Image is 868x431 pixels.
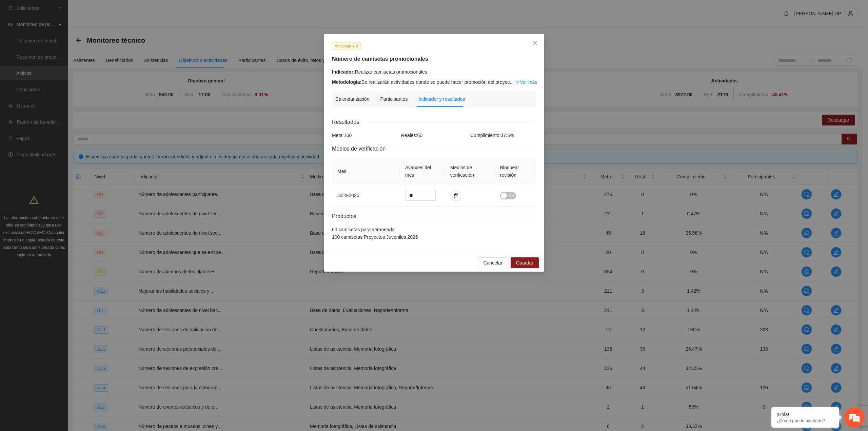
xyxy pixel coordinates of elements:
th: Medios de verificación [445,158,495,184]
div: Realizar camisetas promocionales [332,68,536,76]
span: Actividad 4.8 [332,42,361,50]
span: julio - 2025 [337,193,359,198]
a: Expand [515,79,537,85]
p: ¿Cómo puedo ayudarte? [776,418,834,423]
span: Resultados [332,118,364,126]
button: Cancelar [478,257,508,268]
div: Indicador y resultados [418,95,465,103]
span: Cancelar [484,259,502,267]
strong: Indicador: [332,69,355,75]
div: Meta: 160 [330,132,399,139]
span: paper-clip [451,193,461,198]
strong: Metodología: [332,79,361,85]
span: Productos [332,212,362,220]
li: 100 camisetas Proyectos Juveniles 2026 [332,233,536,241]
div: ¡Hola! [776,412,834,417]
span: Medios de verificación [332,144,391,153]
span: No [509,192,514,199]
span: Reales: 60 [401,133,422,138]
th: Bloquear revisión [495,158,536,184]
th: Avances del mes [400,158,445,184]
div: Cumplimiento: 37.5 % [469,132,538,139]
span: close [532,40,538,45]
li: 60 camisetas para veraneada. [332,226,536,233]
h5: Número de camisetas promocionales [332,55,536,63]
span: down [515,80,520,84]
span: Guardar [516,259,533,267]
span: ... [510,79,514,85]
div: Calendarización [335,95,369,103]
div: Se realizarán actividades donde se puede hacer promoción del proyec [332,78,536,86]
button: Close [526,34,544,52]
button: Guardar [511,257,539,268]
th: Mes [332,158,400,184]
button: paper-clip [450,190,461,201]
div: Participantes [380,95,408,103]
